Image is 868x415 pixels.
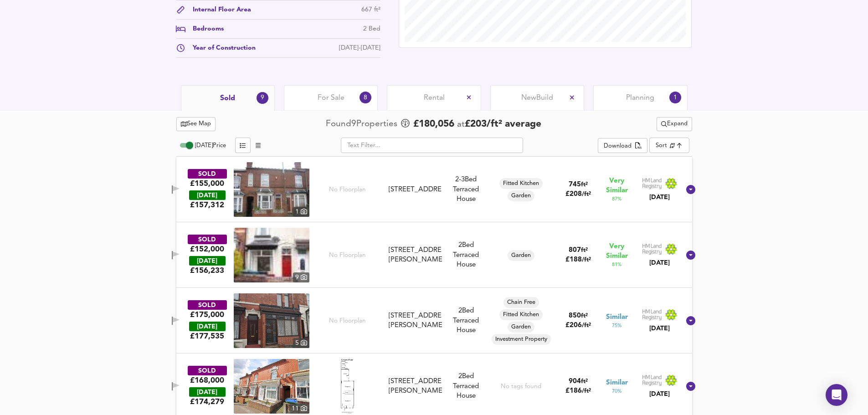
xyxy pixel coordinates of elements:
[606,313,628,322] span: Similar
[642,324,678,333] div: [DATE]
[581,247,588,253] span: ft²
[234,293,309,348] a: property thumbnail 5
[508,192,534,200] span: Garden
[190,331,224,341] span: £ 177,535
[642,374,678,386] img: Land Registry
[565,191,591,198] span: £ 208
[642,389,678,399] div: [DATE]
[234,359,309,414] a: property thumbnail 11
[508,250,534,261] div: Garden
[385,246,445,265] div: 44 Sabell Road, B67 7PN
[293,338,309,348] div: 5
[642,178,678,190] img: Land Registry
[385,311,445,331] div: 93 Sabell Road, B67 7PL
[521,93,553,103] span: New Build
[234,293,309,348] img: property thumbnail
[234,228,309,282] a: property thumbnail 9
[446,372,487,401] div: 2 Bed Terraced House
[598,138,647,154] div: split button
[501,382,541,391] div: No tags found
[503,298,539,307] span: Chain Free
[257,92,268,104] div: 9
[176,157,692,222] div: SOLD£155,000 [DATE]£157,312property thumbnail 1 No Floorplan[STREET_ADDRESS]2-3Bed Terraced House...
[190,244,224,254] div: £152,000
[293,207,309,217] div: 1
[341,359,354,414] img: Floorplan
[669,92,681,103] div: 1
[329,185,366,194] span: No Floorplan
[293,272,309,282] div: 9
[363,24,380,34] div: 2 Bed
[569,247,581,254] span: 807
[565,256,591,263] span: £ 188
[492,335,551,343] span: Investment Property
[424,93,445,103] span: Rental
[326,118,400,130] div: Found 9 Propert ies
[389,246,442,265] div: [STREET_ADDRESS][PERSON_NAME]
[657,117,692,131] button: Expand
[465,119,541,129] span: £ 203 / ft² average
[234,162,309,217] a: property thumbnail 1
[188,300,227,310] div: SOLD
[339,43,380,53] div: [DATE]-[DATE]
[685,381,696,392] svg: Show Details
[176,222,692,288] div: SOLD£152,000 [DATE]£156,233property thumbnail 9 No Floorplan[STREET_ADDRESS][PERSON_NAME]2Bed Ter...
[360,92,371,103] div: 8
[503,297,539,308] div: Chain Free
[582,257,591,263] span: / ft²
[446,175,487,204] div: Terraced House
[385,377,445,396] div: 103 Dibble Road, B67 7PZ
[582,388,591,394] span: / ft²
[626,93,654,103] span: Planning
[685,250,696,261] svg: Show Details
[329,251,366,260] span: No Floorplan
[661,119,688,129] span: Expand
[389,311,442,331] div: [STREET_ADDRESS][PERSON_NAME]
[508,251,534,260] span: Garden
[361,5,380,15] div: 667 ft²
[649,138,689,153] div: Sort
[389,185,442,195] div: [STREET_ADDRESS]
[189,190,226,200] div: [DATE]
[189,322,226,331] div: [DATE]
[492,334,551,345] div: Investment Property
[582,191,591,197] span: / ft²
[606,378,628,388] span: Similar
[176,117,216,131] button: See Map
[185,43,256,53] div: Year of Construction
[446,241,487,270] div: 2 Bed Terraced House
[606,176,628,195] span: Very Similar
[190,266,224,276] span: £ 156,233
[220,93,235,103] span: Sold
[190,200,224,210] span: £ 157,312
[604,141,632,152] div: Download
[188,366,227,375] div: SOLD
[642,193,678,202] div: [DATE]
[189,387,226,397] div: [DATE]
[508,323,534,331] span: Garden
[499,179,543,188] span: Fitted Kitchen
[499,309,543,320] div: Fitted Kitchen
[685,184,696,195] svg: Show Details
[612,195,621,203] span: 87 %
[499,311,543,319] span: Fitted Kitchen
[642,258,678,267] div: [DATE]
[826,384,847,406] div: Open Intercom Messenger
[508,190,534,201] div: Garden
[569,378,581,385] span: 904
[188,235,227,244] div: SOLD
[195,143,226,149] span: [DATE] Price
[190,375,224,385] div: £168,000
[389,377,442,396] div: [STREET_ADDRESS][PERSON_NAME]
[457,120,465,129] span: at
[508,322,534,333] div: Garden
[598,138,647,154] button: Download
[176,288,692,354] div: SOLD£175,000 [DATE]£177,535property thumbnail 5 No Floorplan[STREET_ADDRESS][PERSON_NAME]2Bed Ter...
[565,322,591,329] span: £ 206
[569,181,581,188] span: 745
[612,261,621,268] span: 81 %
[185,5,251,15] div: Internal Floor Area
[565,388,591,395] span: £ 186
[581,182,588,188] span: ft²
[385,185,445,195] div: 25 White Road, B67 7PG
